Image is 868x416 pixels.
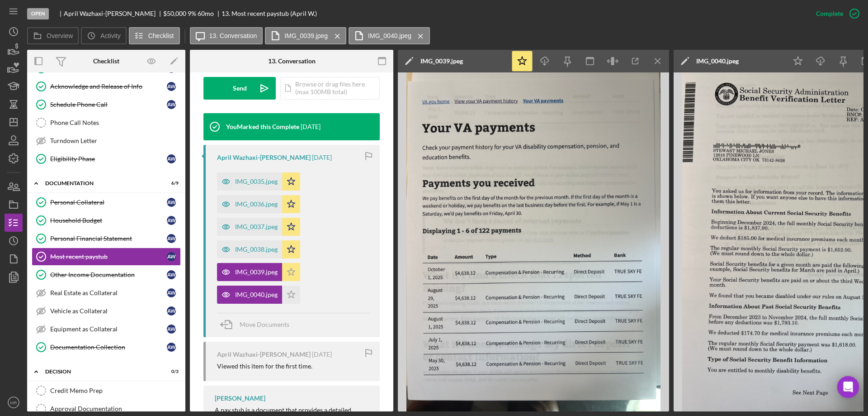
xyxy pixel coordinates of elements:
[32,77,181,96] a: Acknowledge and Release of InfoAW
[100,32,120,39] label: Activity
[32,211,181,230] a: Household BudgetAW
[215,395,265,402] div: [PERSON_NAME]
[240,320,289,328] span: Move Documents
[32,320,181,338] a: Equipment as CollateralAW
[203,77,276,100] button: Send
[217,218,300,236] button: IMG_0037.jpeg
[167,325,176,334] div: A W
[45,369,156,374] div: Decision
[32,193,181,211] a: Personal CollateralAW
[167,270,176,279] div: A W
[235,246,278,253] div: IMG_0038.jpeg
[50,199,167,206] div: Personal Collateral
[148,32,174,39] label: Checklist
[32,382,181,400] a: Credit Memo Prep
[284,32,328,39] label: IMG_0039.jpeg
[235,178,278,185] div: IMG_0035.jpeg
[50,289,167,296] div: Real Estate as Collateral
[167,343,176,352] div: A W
[217,286,300,304] button: IMG_0040.jpeg
[198,10,214,17] div: 60 mo
[32,284,181,302] a: Real Estate as CollateralAW
[32,96,181,114] a: Schedule Phone CallAW
[50,387,180,394] div: Credit Memo Prep
[235,223,278,230] div: IMG_0037.jpeg
[816,5,843,23] div: Complete
[27,27,79,44] button: Overview
[807,5,863,23] button: Complete
[190,27,263,44] button: 13. Conversation
[32,266,181,284] a: Other Income DocumentationAW
[163,10,186,17] span: $50,000
[32,302,181,320] a: Vehicle as CollateralAW
[217,263,300,281] button: IMG_0039.jpeg
[50,253,167,260] div: Most recent paystub
[217,363,312,370] div: Viewed this item for the first time.
[167,306,176,316] div: A W
[209,32,257,39] label: 13. Conversation
[50,405,180,412] div: Approval Documentation
[50,344,167,351] div: Documentation Collection
[312,154,332,161] time: 2025-10-06 19:16
[32,338,181,356] a: Documentation CollectionAW
[50,325,167,333] div: Equipment as Collateral
[235,291,278,298] div: IMG_0040.jpeg
[50,217,167,224] div: Household Budget
[45,181,156,186] div: Documentation
[93,57,119,65] div: Checklist
[50,155,167,163] div: Eligibility Phase
[50,271,167,278] div: Other Income Documentation
[27,8,49,19] div: Open
[167,82,176,91] div: A W
[222,10,317,17] div: 13. Most recent paystub (April W.)
[50,137,180,144] div: Turndown Letter
[64,10,163,17] div: April Wazhaxi-[PERSON_NAME]
[217,154,311,161] div: April Wazhaxi-[PERSON_NAME]
[167,198,176,207] div: A W
[301,123,321,130] time: 2025-10-06 19:52
[420,57,463,65] div: IMG_0039.jpeg
[398,72,669,411] img: Preview
[32,248,181,266] a: Most recent paystubAW
[32,114,181,132] a: Phone Call Notes
[235,268,278,276] div: IMG_0039.jpeg
[312,351,332,358] time: 2025-10-06 16:58
[50,101,167,108] div: Schedule Phone Call
[265,27,346,44] button: IMG_0039.jpeg
[233,77,247,100] div: Send
[217,313,298,336] button: Move Documents
[50,119,180,126] div: Phone Call Notes
[50,235,167,242] div: Personal Financial Statement
[50,307,167,315] div: Vehicle as Collateral
[167,154,176,163] div: A W
[235,201,278,208] div: IMG_0036.jpeg
[81,27,126,44] button: Activity
[837,376,859,398] div: Open Intercom Messenger
[5,393,23,411] button: MR
[32,230,181,248] a: Personal Financial StatementAW
[167,288,176,297] div: A W
[349,27,430,44] button: IMG_0040.jpeg
[217,240,300,258] button: IMG_0038.jpeg
[167,216,176,225] div: A W
[50,83,167,90] div: Acknowledge and Release of Info
[217,195,300,213] button: IMG_0036.jpeg
[226,123,299,130] div: You Marked this Complete
[167,100,176,109] div: A W
[10,400,17,405] text: MR
[217,351,311,358] div: April Wazhaxi-[PERSON_NAME]
[47,32,73,39] label: Overview
[162,369,179,374] div: 0 / 3
[268,57,316,65] div: 13. Conversation
[368,32,411,39] label: IMG_0040.jpeg
[217,172,300,191] button: IMG_0035.jpeg
[32,132,181,150] a: Turndown Letter
[32,150,181,168] a: Eligibility PhaseAW
[129,27,180,44] button: Checklist
[162,181,179,186] div: 6 / 9
[167,234,176,243] div: A W
[696,57,739,65] div: IMG_0040.jpeg
[167,252,176,261] div: A W
[188,10,196,17] div: 9 %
